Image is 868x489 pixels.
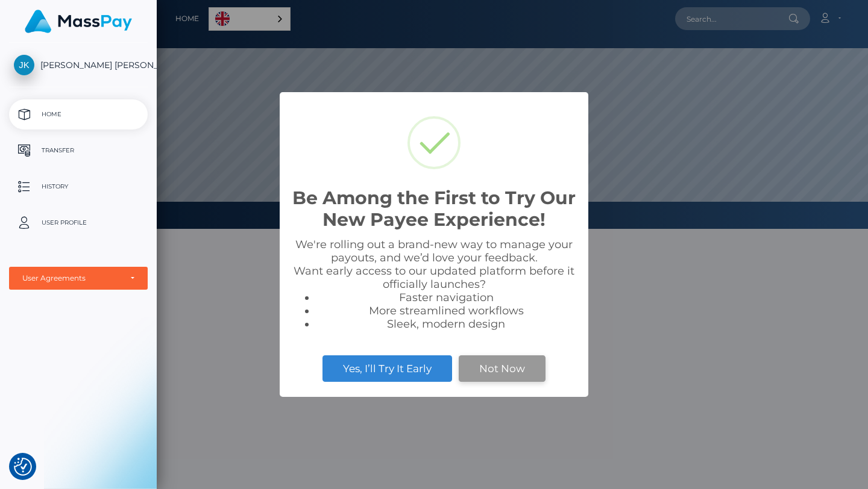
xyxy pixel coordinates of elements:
li: Sleek, modern design [316,317,576,331]
div: We're rolling out a brand-new way to manage your payouts, and we’d love your feedback. Want early... [292,238,576,331]
span: [PERSON_NAME] [PERSON_NAME] [9,60,148,70]
li: Faster navigation [316,291,576,304]
img: Revisit consent button [14,458,32,476]
img: MassPay [25,10,132,33]
div: User Agreements [22,273,121,283]
button: User Agreements [9,267,148,290]
button: Yes, I’ll Try It Early [322,355,452,382]
button: Not Now [459,355,546,382]
p: User Profile [14,214,143,232]
button: Consent Preferences [14,458,32,476]
h2: Be Among the First to Try Our New Payee Experience! [292,187,576,231]
li: More streamlined workflows [316,304,576,317]
p: Transfer [14,142,143,160]
p: Home [14,105,143,123]
p: History [14,178,143,196]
